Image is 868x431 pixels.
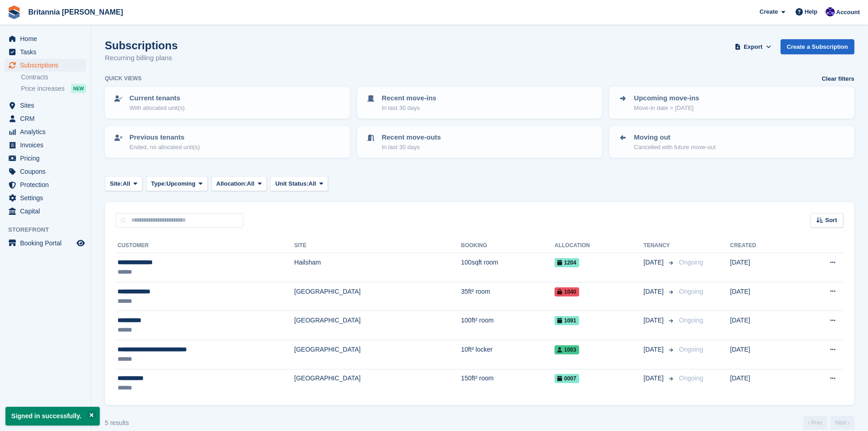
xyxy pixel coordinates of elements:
span: Capital [20,205,75,218]
td: [GEOGRAPHIC_DATA] [294,369,461,398]
a: menu [5,32,86,45]
td: [GEOGRAPHIC_DATA] [294,340,461,369]
a: menu [5,152,86,165]
img: Tina Tyson [826,7,835,16]
th: Site [294,239,461,253]
span: Ongoing [679,317,703,324]
a: menu [5,125,86,138]
h6: Quick views [105,74,142,83]
span: Analytics [20,125,75,138]
span: Account [836,8,860,17]
a: Recent move-ins In last 30 days [358,88,601,118]
span: Export [744,42,762,52]
a: Next [831,416,854,430]
a: Current tenants With allocated unit(s) [106,88,349,118]
span: [DATE] [643,316,665,325]
a: menu [5,205,86,218]
span: Ongoing [679,288,703,295]
a: menu [5,178,86,191]
div: NEW [71,84,86,93]
button: Site: All [105,176,143,191]
span: 0007 [555,374,579,383]
a: Upcoming move-ins Move-in date > [DATE] [610,88,853,118]
p: Ended, no allocated unit(s) [129,143,200,152]
p: Recent move-ins [382,93,437,104]
p: Recurring billing plans [105,53,178,63]
span: Settings [20,192,75,204]
span: Storefront [8,225,91,234]
span: Booking Portal [20,237,75,249]
th: Allocation [555,239,643,253]
th: Tenancy [643,239,675,253]
th: Customer [116,239,294,253]
p: In last 30 days [382,143,441,152]
a: Clear filters [822,74,854,83]
td: 35ft² room [461,282,555,311]
span: Pricing [20,152,75,165]
a: menu [5,192,86,204]
a: Moving out Cancelled with future move-out [610,127,853,157]
td: 100ft² room [461,311,555,340]
a: Recent move-outs In last 30 days [358,127,601,157]
p: Cancelled with future move-out [634,143,715,152]
p: Previous tenants [129,132,200,143]
span: Unit Status: [275,179,308,188]
span: Sort [825,216,837,225]
a: Contracts [21,73,86,82]
td: [DATE] [730,340,795,369]
span: Protection [20,178,75,191]
p: With allocated unit(s) [129,104,185,113]
td: 10ft² locker [461,340,555,369]
span: Sites [20,99,75,112]
span: Ongoing [679,374,703,382]
p: In last 30 days [382,104,437,113]
nav: Page [801,416,856,430]
a: Britannia [PERSON_NAME] [25,5,127,20]
p: Upcoming move-ins [634,93,699,104]
span: [DATE] [643,374,665,383]
td: [DATE] [730,311,795,340]
span: [DATE] [643,287,665,296]
span: [DATE] [643,345,665,354]
span: All [308,179,316,188]
a: menu [5,139,86,151]
button: Allocation: All [211,176,267,191]
a: menu [5,46,86,58]
span: Allocation: [216,179,247,188]
a: Price increases NEW [21,83,86,93]
span: Ongoing [679,259,703,266]
span: Home [20,32,75,45]
td: [GEOGRAPHIC_DATA] [294,311,461,340]
button: Type: Upcoming [146,176,208,191]
span: All [247,179,255,188]
button: Unit Status: All [270,176,328,191]
td: 100sqft room [461,253,555,282]
p: Moving out [634,132,715,143]
a: Create a Subscription [781,39,854,54]
a: menu [5,237,86,249]
a: Previous tenants Ended, no allocated unit(s) [106,127,349,157]
span: Subscriptions [20,59,75,72]
span: CRM [20,112,75,125]
span: 1040 [555,287,579,296]
span: Upcoming [166,179,195,188]
img: stora-icon-8386f47178a22dfd0bd8f6a31ec36ba5ce8667c1dd55bd0f319d3a0aa187defe.svg [7,5,21,19]
a: Preview store [75,238,86,249]
div: 5 results [105,418,129,428]
td: [DATE] [730,369,795,398]
td: [DATE] [730,282,795,311]
span: 1091 [555,316,579,325]
span: Create [760,7,778,16]
span: All [123,179,130,188]
span: [DATE] [643,258,665,267]
span: 1204 [555,258,579,267]
span: Invoices [20,139,75,151]
h1: Subscriptions [105,39,178,52]
span: Help [805,7,817,16]
a: Previous [803,416,827,430]
p: Current tenants [129,93,185,104]
span: Tasks [20,46,75,58]
td: [GEOGRAPHIC_DATA] [294,282,461,311]
p: Move-in date > [DATE] [634,104,699,113]
span: Coupons [20,165,75,178]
